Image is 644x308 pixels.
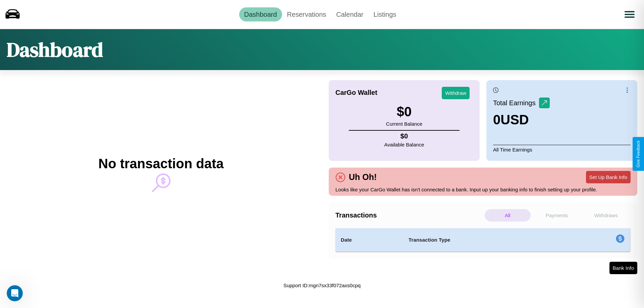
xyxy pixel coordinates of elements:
[386,119,422,128] p: Current Balance
[442,87,470,99] button: Withdraw
[282,7,331,21] a: Reservations
[98,156,223,171] h2: No transaction data
[7,285,23,301] iframe: Intercom live chat
[239,7,282,21] a: Dashboard
[609,262,637,274] button: Bank Info
[583,209,629,222] p: Withdraws
[345,172,380,182] h4: Uh Oh!
[409,236,561,244] h4: Transaction Type
[493,97,539,109] p: Total Earnings
[586,171,631,183] button: Set Up Bank Info
[620,5,639,24] button: Open menu
[331,7,368,21] a: Calendar
[534,209,580,222] p: Payments
[386,104,422,119] h3: $ 0
[384,140,424,149] p: Available Balance
[493,112,550,127] h3: 0 USD
[485,209,531,222] p: All
[335,185,631,194] p: Looks like your CarGo Wallet has isn't connected to a bank. Input up your banking info to finish ...
[493,145,631,154] p: All Time Earnings
[283,281,361,290] p: Support ID: mgn7sx33f072axs0cpq
[335,89,377,97] h4: CarGo Wallet
[341,236,398,244] h4: Date
[335,211,483,219] h4: Transactions
[7,36,103,63] h1: Dashboard
[636,140,641,168] div: Give Feedback
[335,228,631,252] table: simple table
[384,132,424,140] h4: $ 0
[368,7,401,21] a: Listings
